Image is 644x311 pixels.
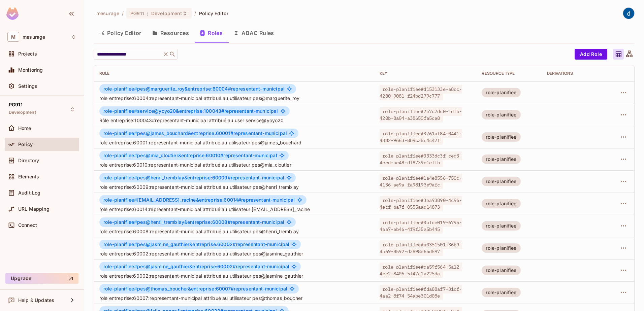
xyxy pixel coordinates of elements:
[575,49,607,60] button: Add Role
[103,264,289,269] span: pes@jasmine_gauthier&entreprise:60002#representant-municipal
[18,142,33,147] span: Policy
[623,8,634,19] img: dev 911gcl
[482,221,520,231] div: role-planifiee
[134,86,137,92] span: #
[482,110,520,119] div: role-planifiee
[482,71,536,76] div: RESOURCE TYPE
[482,177,520,186] div: role-planifiee
[134,219,137,225] span: #
[134,152,137,158] span: #
[228,25,280,41] button: ABAC Rules
[94,25,147,41] button: Policy Editor
[103,108,137,114] span: role-planifiee
[103,241,137,247] span: role-planifiee
[134,108,137,114] span: #
[18,222,37,228] span: Connect
[147,11,149,16] span: :
[380,151,462,167] span: role-planifiee#0333dc3f-ced3-4eed-ae48-df8739e1effb
[380,263,462,278] span: role-planifiee#ca59f564-5a12-4ee2-8406-5f47a1a225da
[18,67,43,73] span: Monitoring
[482,88,520,97] div: role-planifiee
[380,129,462,145] span: role-planifiee#3761af84-0441-4382-9663-8b9c35c4c47f
[194,25,228,41] button: Roles
[103,153,277,158] span: pes@mia_cloutier&entreprise:60010#representant-municipal
[380,107,462,123] span: role-planifiee#2e7c7dc0-1dfb-420b-8a04-a38650fa5ca8
[99,250,369,257] span: role entreprise:60002:representant-municipal attribué au utilisateur pes@jasmine_gauthier
[482,154,520,164] div: role-planifiee
[380,218,462,234] span: role-planifiee#0afde019-6795-4aa7-ab46-4f9f35a5b445
[99,206,369,212] span: role entreprise:60014:representant-municipal attribué au utilisateur [EMAIL_ADDRESS]_racine
[99,273,369,279] span: role entreprise:60002:representant-municipal attribué au utilisateur pes@jasmine_gauthier
[194,10,196,16] li: /
[103,152,137,158] span: role-planifiee
[103,197,295,203] span: [EMAIL_ADDRESS]_racine&entreprise:60014#representant-municipal
[482,288,520,297] div: role-planifiee
[147,25,194,41] button: Resources
[18,190,40,196] span: Audit Log
[130,10,144,16] span: PG911
[103,286,137,291] span: role-planifiee
[482,243,520,253] div: role-planifiee
[18,158,39,163] span: Directory
[103,286,287,291] span: pes@thomas_boucher&entreprise:60007#representant-municipal
[99,184,369,190] span: role entreprise:60009:representant-municipal attribué au utilisateur pes@henri_tremblay
[99,71,369,76] div: Role
[99,117,369,124] span: Rôle entreprise:100043#representant-municipal attribué au user service@yoyo20
[482,266,520,275] div: role-planifiee
[96,10,119,16] span: the active workspace
[103,197,137,203] span: role-planifiee
[99,95,369,101] span: role entreprise:60004:representant-municipal attribué au utilisateur pes@marguerite_roy
[103,130,137,136] span: role-planifiee
[380,71,471,76] div: Key
[134,197,137,203] span: #
[482,132,520,142] div: role-planifiee
[18,206,50,212] span: URL Mapping
[6,7,19,20] img: SReyMgAAAABJRU5ErkJggg==
[482,199,520,208] div: role-planifiee
[103,242,289,247] span: pes@jasmine_gauthier&entreprise:60002#representant-municipal
[134,175,137,180] span: #
[380,285,462,300] span: role-planifiee#fda88af7-31cf-4aa2-8f74-54abe301d08e
[18,83,37,89] span: Settings
[103,264,137,269] span: role-planifiee
[547,71,601,76] div: Derivations
[134,286,137,291] span: #
[151,10,182,16] span: Development
[380,196,462,211] span: role-planifiee#3aa93890-4c96-4ecf-ba7f-0555aad14873
[99,162,369,168] span: role entreprise:60010:representant-municipal attribué au utilisateur pes@mia_cloutier
[7,32,19,42] span: M
[380,240,462,256] span: role-planifiee#a0351501-36b9-4a69-8592-d3898e65d597
[9,110,36,115] span: Development
[380,174,462,189] span: role-planifiee#1a4e8556-750c-4136-ae9a-fa98193e9afc
[134,241,137,247] span: #
[103,86,137,92] span: role-planifiee
[18,126,31,131] span: Home
[18,174,39,179] span: Elements
[18,51,37,57] span: Projects
[103,219,284,225] span: pes@henri_tremblay&entreprise:60008#representant-municipal
[99,139,369,146] span: role entreprise:60001:representant-municipal attribué au utilisateur pes@james_bouchard
[134,130,137,136] span: #
[99,228,369,235] span: role entreprise:60008:representant-municipal attribué au utilisateur pes@henri_tremblay
[199,10,229,16] span: Policy Editor
[23,34,45,40] span: Workspace: mesurage
[18,298,54,303] span: Help & Updates
[103,108,278,114] span: service@yoyo20&entreprise:100043#representant-municipal
[9,102,23,107] span: PG911
[99,295,369,301] span: role entreprise:60007:representant-municipal attribué au utilisateur pes@thomas_boucher
[103,131,287,136] span: pes@james_bouchard&entreprise:60001#representant-municipal
[5,273,78,284] button: Upgrade
[103,86,285,92] span: pes@marguerite_roy&entreprise:60004#representant-municipal
[380,85,462,100] span: role-planifiee#d153133e-a8cc-4280-9081-f24bd279c777
[103,175,284,180] span: pes@henri_tremblay&entreprise:60009#representant-municipal
[103,219,137,225] span: role-planifiee
[103,175,137,180] span: role-planifiee
[122,10,124,16] li: /
[134,264,137,269] span: #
